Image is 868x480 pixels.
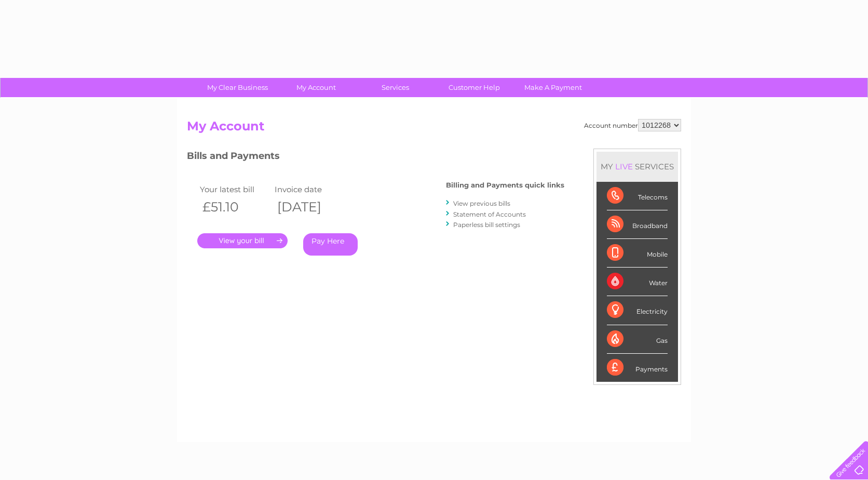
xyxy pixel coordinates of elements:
div: Electricity [607,296,668,325]
div: Telecoms [607,182,668,210]
a: . [197,233,288,248]
h2: My Account [187,119,681,139]
a: Customer Help [431,78,517,97]
a: Services [352,78,438,97]
a: Make A Payment [510,78,596,97]
div: Broadband [607,210,668,239]
a: My Clear Business [195,78,280,97]
div: MY SERVICES [596,152,678,181]
a: View previous bills [453,199,510,207]
td: Invoice date [272,182,347,196]
div: Water [607,268,668,296]
td: Your latest bill [197,182,272,196]
div: Payments [607,354,668,382]
div: LIVE [613,162,635,171]
div: Account number [584,119,681,131]
div: Mobile [607,239,668,268]
a: Statement of Accounts [453,210,526,218]
a: My Account [274,78,359,97]
th: [DATE] [272,196,347,218]
h3: Bills and Payments [187,149,564,167]
div: Gas [607,325,668,354]
h4: Billing and Payments quick links [446,181,564,189]
th: £51.10 [197,196,272,218]
a: Paperless bill settings [453,221,520,229]
a: Pay Here [303,233,358,256]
